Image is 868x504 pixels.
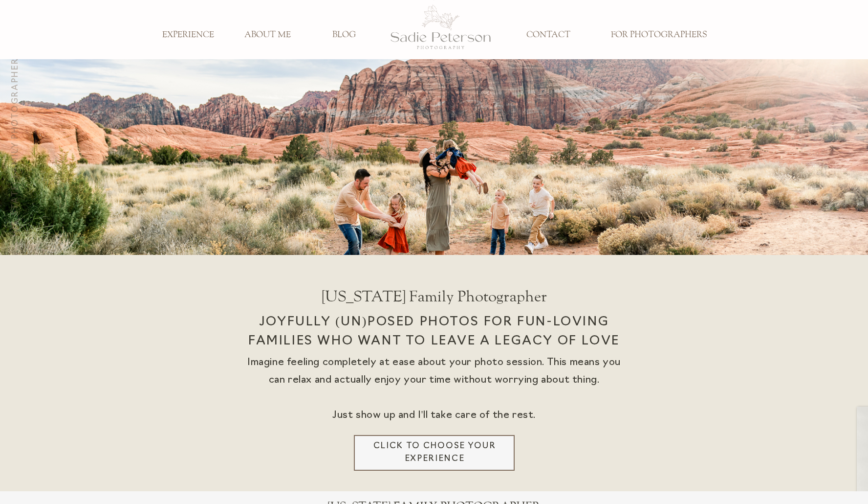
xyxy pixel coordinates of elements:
[312,30,376,41] a: BLOG
[604,30,714,41] a: FOR PHOTOGRAPHERS
[156,30,220,41] a: EXPERIENCE
[234,313,634,367] h2: joyfully (un)posed photos for fun-loving families who want to leave a legacy of love
[366,440,503,466] a: Click to choose your experience
[235,30,300,41] a: ABOUT ME
[516,30,581,41] a: CONTACT
[257,287,611,317] h1: [US_STATE] Family Photographer
[9,54,19,240] h3: [US_STATE] Family Photographer
[246,354,622,435] div: Imagine feeling completely at ease about your photo session. This means you can relax and actuall...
